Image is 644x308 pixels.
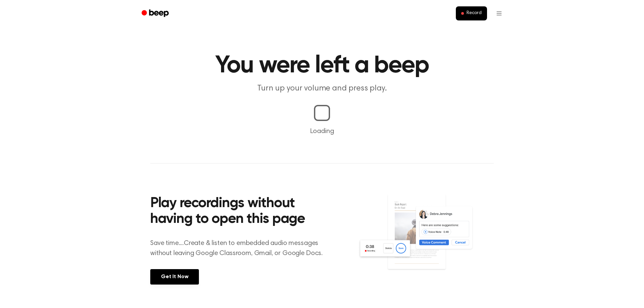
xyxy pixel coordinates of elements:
[137,7,175,20] a: Beep
[150,196,331,228] h2: Play recordings without having to open this page
[150,238,331,258] p: Save time....Create & listen to embedded audio messages without leaving Google Classroom, Gmail, ...
[193,83,451,94] p: Turn up your volume and press play.
[358,194,494,284] img: Voice Comments on Docs and Recording Widget
[491,5,507,21] button: Open menu
[8,126,636,136] p: Loading
[150,54,494,78] h1: You were left a beep
[467,10,482,16] span: Record
[150,269,199,285] a: Get It Now
[456,6,487,20] button: Record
